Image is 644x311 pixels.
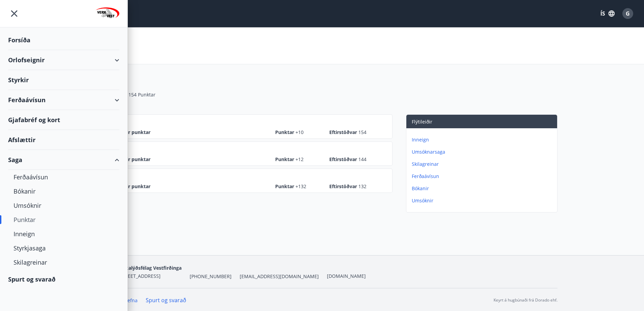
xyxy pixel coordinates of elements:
[8,7,20,20] button: menu
[358,183,366,190] span: 132
[190,273,232,280] span: [PHONE_NUMBER]
[295,183,306,190] span: +132
[8,150,119,170] div: Saga
[295,156,304,162] span: +12
[8,110,119,130] div: Gjafabréf og kort
[14,255,114,269] div: Skilagreinar
[240,273,319,280] span: [EMAIL_ADDRESS][DOMAIN_NAME]
[14,241,114,255] div: Styrkjasaga
[275,129,309,136] span: Punktar
[275,183,309,190] span: Punktar
[8,50,119,70] div: Orlofseignir
[412,136,554,143] p: Inneign
[146,296,186,304] a: Spurt og svarað
[626,10,630,17] span: G
[412,185,554,192] p: Bókanir
[275,156,309,163] span: Punktar
[118,273,161,279] span: [STREET_ADDRESS]
[14,198,114,213] div: Umsóknir
[358,156,366,162] span: 144
[329,129,366,136] span: Eftirstöðvar
[8,70,119,90] div: Styrkir
[99,183,150,190] span: Uppreiknaðir punktar
[295,129,304,135] span: +10
[99,156,150,163] span: Uppreiknaðir punktar
[14,170,114,184] div: Ferðaávísun
[412,118,432,125] span: Flýtileiðir
[8,30,119,50] div: Forsíða
[412,173,554,180] p: Ferðaávísun
[327,273,366,279] a: [DOMAIN_NAME]
[118,265,182,271] span: Verkalýðsfélag Vestfirðinga
[412,149,554,155] p: Umsóknarsaga
[329,183,366,190] span: Eftirstöðvar
[8,269,119,289] div: Spurt og svarað
[8,90,119,110] div: Ferðaávísun
[99,129,150,136] span: Uppreiknaðir punktar
[96,7,119,21] img: union_logo
[329,156,366,163] span: Eftirstöðvar
[412,161,554,168] p: Skilagreinar
[14,213,114,227] div: Punktar
[14,227,114,241] div: Inneign
[358,129,366,135] span: 154
[412,197,554,204] p: Umsóknir
[8,130,119,150] div: Afslættir
[128,91,156,98] span: 154 Punktar
[14,184,114,198] div: Bókanir
[620,5,636,22] button: G
[494,297,557,303] p: Keyrt á hugbúnaði frá Dorado ehf.
[597,7,618,20] button: ÍS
